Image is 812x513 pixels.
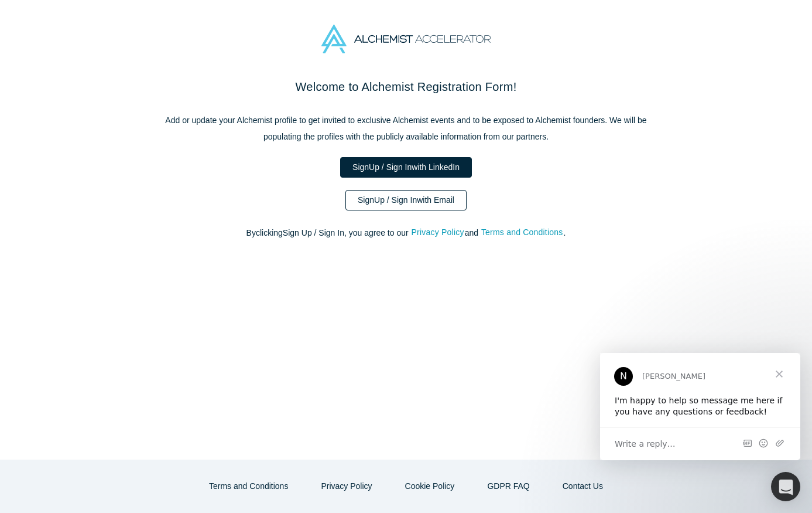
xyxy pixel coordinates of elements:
button: Contact Us [550,476,615,497]
button: Privacy Policy [309,476,384,497]
button: Terms and Conditions [481,226,564,239]
iframe: Intercom live chat message [600,353,800,460]
button: Terms and Conditions [197,476,300,497]
button: Privacy Policy [411,226,465,239]
a: SignUp / Sign Inwith LinkedIn [340,157,472,178]
a: SignUp / Sign Inwith Email [345,190,467,210]
h2: Welcome to Alchemist Registration Form! [160,78,652,96]
p: By clicking Sign Up / Sign In , you agree to our and . [160,227,652,239]
img: Alchemist Accelerator Logo [321,25,490,53]
a: GDPR FAQ [475,476,542,497]
p: Add or update your Alchemist profile to get invited to exclusive Alchemist events and to be expos... [160,112,652,145]
button: Cookie Policy [393,476,467,497]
